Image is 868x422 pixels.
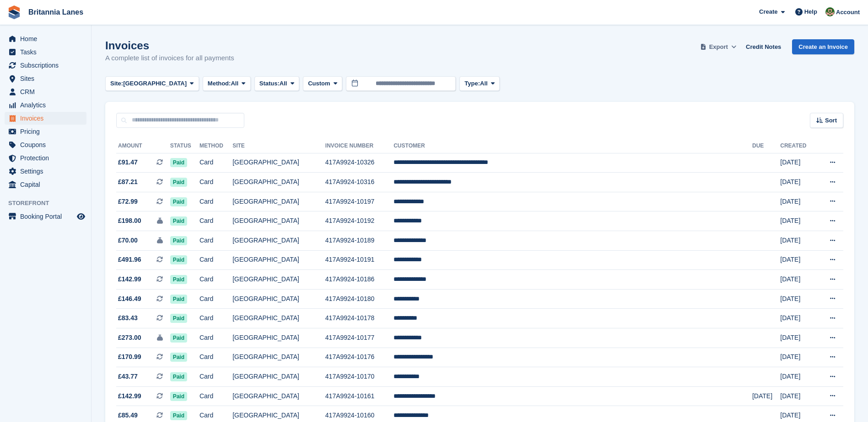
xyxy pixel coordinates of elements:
[232,231,325,251] td: [GEOGRAPHIC_DATA]
[308,79,330,88] span: Custom
[118,294,141,304] span: £146.49
[199,211,232,231] td: Card
[208,79,231,88] span: Method:
[199,250,232,270] td: Card
[280,79,287,88] span: All
[203,76,251,91] button: Method: All
[199,328,232,348] td: Card
[118,216,141,226] span: £198.00
[5,32,86,45] a: menu
[698,39,739,54] button: Export
[325,192,394,211] td: 417A9924-10197
[325,348,394,367] td: 417A9924-10176
[199,348,232,367] td: Card
[780,153,816,173] td: [DATE]
[232,367,325,387] td: [GEOGRAPHIC_DATA]
[780,328,816,348] td: [DATE]
[780,309,816,328] td: [DATE]
[20,32,75,45] span: Home
[116,139,170,153] th: Amount
[759,7,777,16] span: Create
[325,328,394,348] td: 417A9924-10177
[5,112,86,125] a: menu
[742,39,785,54] a: Credit Notes
[199,153,232,173] td: Card
[118,255,141,264] span: £491.96
[199,386,232,406] td: Card
[232,289,325,309] td: [GEOGRAPHIC_DATA]
[5,125,86,138] a: menu
[232,211,325,231] td: [GEOGRAPHIC_DATA]
[464,79,480,88] span: Type:
[118,411,138,420] span: £85.49
[118,236,138,245] span: £70.00
[20,46,75,58] span: Tasks
[118,313,138,323] span: £83.43
[20,99,75,111] span: Analytics
[325,173,394,192] td: 417A9924-10316
[20,112,75,125] span: Invoices
[118,274,141,284] span: £142.99
[480,79,488,88] span: All
[325,250,394,270] td: 417A9924-10191
[232,348,325,367] td: [GEOGRAPHIC_DATA]
[170,392,187,401] span: Paid
[325,367,394,387] td: 417A9924-10170
[259,79,280,88] span: Status:
[199,270,232,290] td: Card
[232,153,325,173] td: [GEOGRAPHIC_DATA]
[20,152,75,164] span: Protection
[20,85,75,98] span: CRM
[232,173,325,192] td: [GEOGRAPHIC_DATA]
[5,178,86,191] a: menu
[170,353,187,362] span: Paid
[170,197,187,206] span: Paid
[118,177,138,187] span: £87.21
[232,139,325,153] th: Site
[325,153,394,173] td: 417A9924-10326
[20,125,75,138] span: Pricing
[199,173,232,192] td: Card
[825,116,837,125] span: Sort
[5,59,86,72] a: menu
[232,328,325,348] td: [GEOGRAPHIC_DATA]
[394,139,752,153] th: Customer
[325,231,394,251] td: 417A9924-10189
[232,250,325,270] td: [GEOGRAPHIC_DATA]
[75,211,86,222] a: Preview store
[5,165,86,178] a: menu
[780,348,816,367] td: [DATE]
[804,7,817,16] span: Help
[170,178,187,187] span: Paid
[123,79,187,88] span: [GEOGRAPHIC_DATA]
[231,79,238,88] span: All
[8,199,91,208] span: Storefront
[232,192,325,211] td: [GEOGRAPHIC_DATA]
[118,352,141,362] span: £170.99
[105,53,234,63] p: A complete list of invoices for all payments
[254,76,299,91] button: Status: All
[5,85,86,98] a: menu
[780,250,816,270] td: [DATE]
[170,139,199,153] th: Status
[199,231,232,251] td: Card
[170,295,187,304] span: Paid
[20,178,75,191] span: Capital
[325,289,394,309] td: 417A9924-10180
[232,309,325,328] td: [GEOGRAPHIC_DATA]
[170,275,187,284] span: Paid
[780,211,816,231] td: [DATE]
[5,152,86,164] a: menu
[118,158,138,167] span: £91.47
[199,139,232,153] th: Method
[5,138,86,151] a: menu
[752,139,780,153] th: Due
[780,386,816,406] td: [DATE]
[20,59,75,72] span: Subscriptions
[709,42,728,52] span: Export
[199,309,232,328] td: Card
[325,211,394,231] td: 417A9924-10192
[780,173,816,192] td: [DATE]
[5,46,86,58] a: menu
[170,372,187,381] span: Paid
